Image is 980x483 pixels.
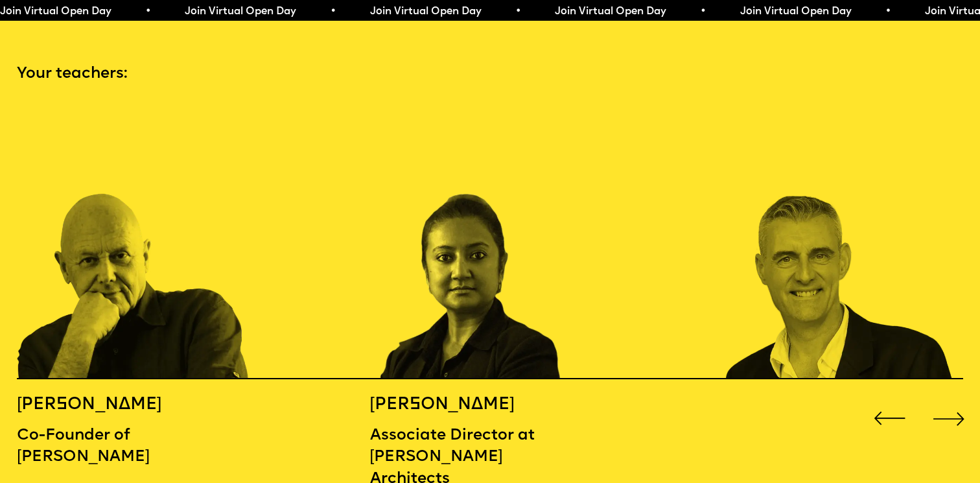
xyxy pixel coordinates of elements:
p: Co-Founder of [PERSON_NAME] [17,425,193,469]
span: • [885,6,891,17]
div: Previous slide [870,399,909,438]
h5: [PERSON_NAME] [17,394,193,416]
span: • [700,6,706,17]
p: Your teachers: [17,64,963,85]
div: 1 / 16 [17,105,252,379]
div: Next slide [929,399,968,438]
span: • [330,6,336,17]
span: • [145,6,151,17]
span: • [515,6,521,17]
h5: [PERSON_NAME] [370,394,546,416]
div: 2 / 16 [370,105,605,379]
div: 3 / 16 [723,105,958,379]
